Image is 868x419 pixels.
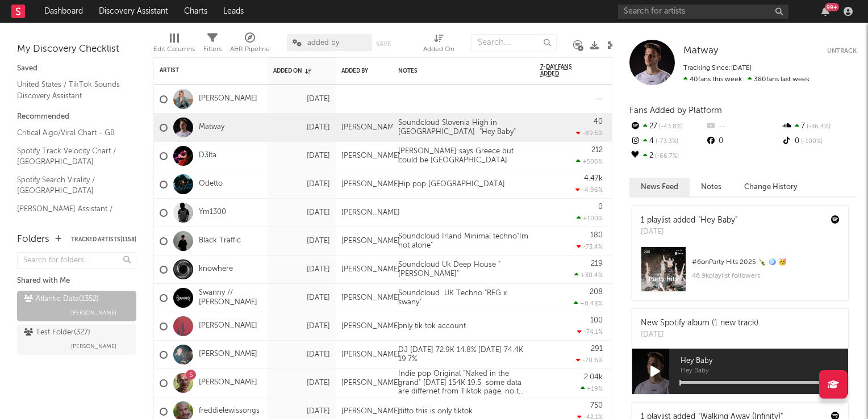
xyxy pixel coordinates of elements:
[153,43,195,56] div: Edit Columns
[629,106,722,115] span: Fans Added by Platform
[199,265,233,274] a: knowhere
[17,78,125,102] a: United States / TikTok Sounds Discovery Assistant
[574,300,603,307] div: +0.48 %
[781,119,857,134] div: 7
[591,260,603,267] div: 219
[341,152,400,161] div: [PERSON_NAME]
[584,374,603,381] div: 2.04k
[781,134,857,149] div: 0
[629,119,705,134] div: 27
[17,43,136,56] div: My Discovery Checklist
[199,407,260,416] a: freddielewissongs
[199,350,257,359] a: [PERSON_NAME]
[199,288,262,308] a: Swanny // [PERSON_NAME]
[423,43,454,56] div: Added On
[24,292,99,306] div: Atlantic Data ( 1352 )
[17,145,125,168] a: Spotify Track Velocity Chart / [GEOGRAPHIC_DATA]
[160,67,245,74] div: Artist
[590,402,603,409] div: 750
[230,28,270,61] div: A&R Pipeline
[341,350,400,359] div: [PERSON_NAME]
[273,121,330,135] div: [DATE]
[17,110,136,124] div: Recommended
[827,45,857,57] button: Untrack
[273,320,330,333] div: [DATE]
[393,289,535,307] div: Soundcloud UK Techno "REG x swany"
[581,385,603,392] div: +19 %
[799,139,823,145] span: -100 %
[576,357,603,364] div: -70.6 %
[24,326,90,340] div: Test Folder ( 327 )
[203,43,222,56] div: Filters
[273,263,330,276] div: [DATE]
[653,153,679,160] span: -66.7 %
[618,5,788,19] input: Search for artists
[683,65,752,72] span: Tracking Since: [DATE]
[591,345,603,353] div: 291
[683,76,809,83] span: 380 fans last week
[273,178,330,191] div: [DATE]
[683,45,718,57] a: Matway
[471,34,557,51] input: Search...
[341,265,400,274] div: [PERSON_NAME]
[341,322,400,331] div: [PERSON_NAME]
[17,291,136,321] a: Atlantic Data(1352)[PERSON_NAME]
[393,232,535,250] div: Soundcloud Irland Minimal techno"Im not alone"
[341,208,400,217] div: [PERSON_NAME]
[398,68,512,74] div: Notes
[584,175,603,182] div: 4.47k
[654,139,678,145] span: -73.3 %
[598,203,603,211] div: 0
[153,28,195,61] div: Edit Columns
[17,324,136,355] a: Test Folder(327)[PERSON_NAME]
[641,215,737,227] div: 1 playlist added
[733,178,809,196] button: Change History
[576,158,603,165] div: +506 %
[705,119,781,134] div: --
[17,233,49,246] div: Folders
[632,246,848,300] a: #6onParty Hits 2025 🍾 🪩 🥳46.9kplaylist followers
[307,39,339,47] span: added by
[273,348,330,362] div: [DATE]
[393,322,471,331] div: only tik tok account
[71,306,116,320] span: [PERSON_NAME]
[17,203,125,226] a: [PERSON_NAME] Assistant / [GEOGRAPHIC_DATA]
[199,123,224,132] a: Matway
[805,124,831,130] span: -36.4 %
[629,149,705,164] div: 2
[393,119,535,136] div: Soundcloud Slovenia High in [GEOGRAPHIC_DATA] "Hey Baby"
[821,7,829,16] button: 99+
[681,368,848,375] span: Hey Baby
[577,215,603,222] div: +100 %
[594,118,603,125] div: 40
[692,269,840,283] div: 46.9k playlist followers
[825,3,839,11] div: 99 +
[393,370,535,396] div: Indie pop Original "Naked in the grand" [DATE] 154K 19.5 some data are differnet from Tiktok page...
[423,28,454,61] div: Added On
[393,407,478,416] div: ditto this is only tiktok
[681,354,848,368] span: Hey Baby
[273,405,330,418] div: [DATE]
[17,252,136,269] input: Search for folders...
[590,317,603,324] div: 100
[641,227,737,238] div: [DATE]
[199,94,257,104] a: [PERSON_NAME]
[273,149,330,163] div: [DATE]
[393,180,511,189] div: Hip pop [GEOGRAPHIC_DATA]
[273,68,313,74] div: Added On
[376,41,391,47] button: Save
[590,288,603,296] div: 208
[199,321,257,331] a: [PERSON_NAME]
[705,134,781,149] div: 0
[657,124,683,130] span: -43.8 %
[273,206,330,220] div: [DATE]
[199,179,223,189] a: Odetto
[683,76,742,83] span: 40 fans this week
[17,62,136,76] div: Saved
[341,294,400,303] div: [PERSON_NAME]
[698,216,737,224] a: "Hey Baby"
[71,237,136,242] button: Tracked Artists(1158)
[629,134,705,149] div: 4
[591,146,603,154] div: 212
[71,340,116,353] span: [PERSON_NAME]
